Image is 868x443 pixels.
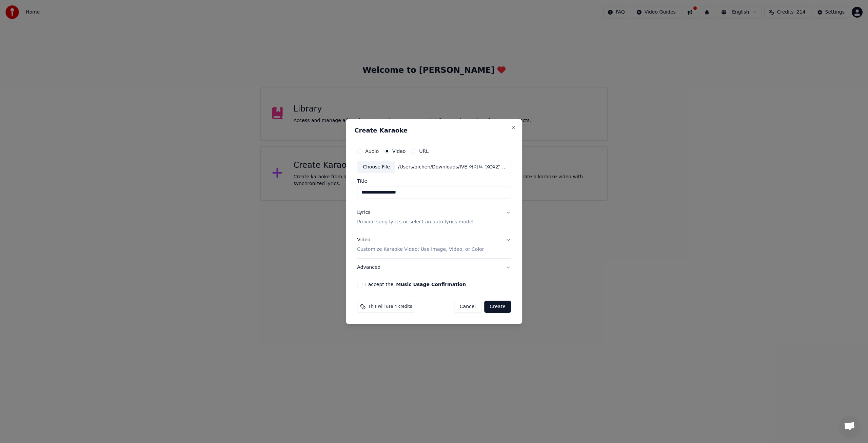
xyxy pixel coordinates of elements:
[484,301,511,313] button: Create
[357,259,511,276] button: Advanced
[357,161,395,173] div: Choose File
[392,149,406,154] label: Video
[357,246,484,253] p: Customize Karaoke Video: Use Image, Video, or Color
[357,219,473,226] p: Provide song lyrics or select an auto lyrics model
[357,179,511,184] label: Title
[357,209,370,216] div: Lyrics
[354,127,514,134] h2: Create Karaoke
[454,301,481,313] button: Cancel
[368,304,412,309] span: This will use 4 credits
[419,149,429,154] label: URL
[395,164,511,170] div: /Users/qichen/Downloads/IVE 아이브 ‘XOXZ’ MV.mp4
[357,237,484,253] div: Video
[365,282,466,287] label: I accept the
[357,231,511,259] button: VideoCustomize Karaoke Video: Use Image, Video, or Color
[396,282,466,287] button: I accept the
[357,204,511,231] button: LyricsProvide song lyrics or select an auto lyrics model
[365,149,379,154] label: Audio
